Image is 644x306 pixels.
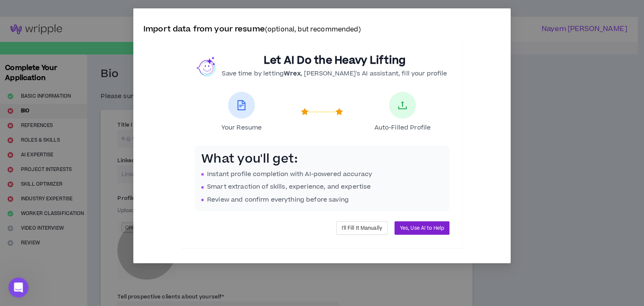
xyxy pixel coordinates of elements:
span: I'll Fill It Manually [342,224,382,232]
li: Review and confirm everything before saving [201,195,443,205]
h2: Let AI Do the Heavy Lifting [222,54,447,67]
span: Auto-Filled Profile [374,124,431,132]
iframe: Intercom live chat [8,277,29,298]
p: Save time by letting , [PERSON_NAME]'s AI assistant, fill your profile [222,69,447,78]
span: file-text [236,100,247,110]
p: Import data from your resume [143,23,501,36]
img: wrex.png [197,56,217,76]
span: Yes, Use AI to Help [400,224,444,232]
button: Close [488,8,511,31]
li: Instant profile completion with AI-powered accuracy [201,170,443,179]
small: (optional, but recommended) [265,25,361,34]
li: Smart extraction of skills, experience, and expertise [201,182,443,192]
span: star [335,108,343,116]
b: Wrex [284,69,301,78]
span: Your Resume [221,124,262,132]
h3: What you'll get: [201,152,443,166]
button: Yes, Use AI to Help [395,221,449,235]
span: upload [397,100,408,110]
span: star [301,108,309,116]
button: I'll Fill It Manually [336,221,388,235]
